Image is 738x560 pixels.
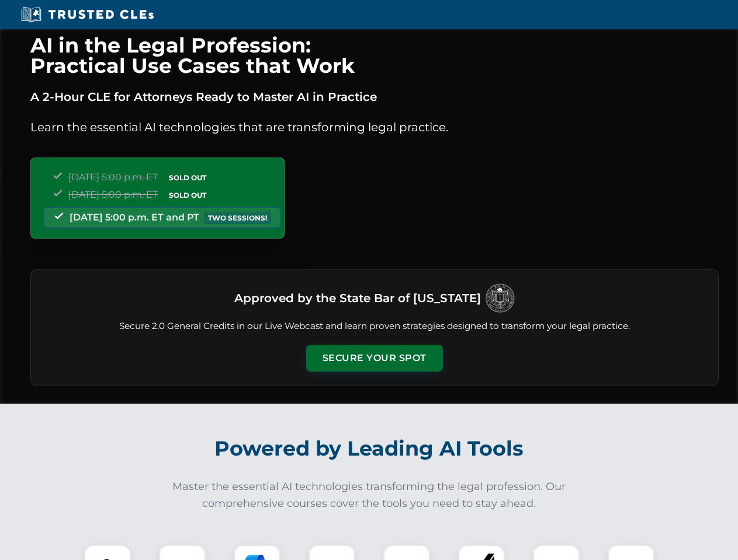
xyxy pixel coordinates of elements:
span: [DATE] 5:00 p.m. ET [68,171,158,183]
p: A 2-Hour CLE for Attorneys Ready to Master AI in Practice [30,87,719,106]
p: Learn the essential AI technologies that are transforming legal practice. [30,118,719,136]
button: Secure Your Spot [306,345,443,372]
span: [DATE] 5:00 p.m. ET [68,189,158,200]
h3: Approved by the State Bar of [US_STATE] [234,288,481,309]
img: Trusted CLEs [18,6,157,23]
p: Secure 2.0 General Credits in our Live Webcast and learn proven strategies designed to transform ... [45,320,704,333]
h2: Powered by Leading AI Tools [46,428,693,469]
h1: AI in the Legal Profession: Practical Use Cases that Work [30,35,719,76]
img: Logo [486,283,515,313]
span: SOLD OUT [165,171,210,184]
p: Master the essential AI technologies transforming the legal profession. Our comprehensive courses... [165,478,574,512]
span: SOLD OUT [165,189,210,201]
